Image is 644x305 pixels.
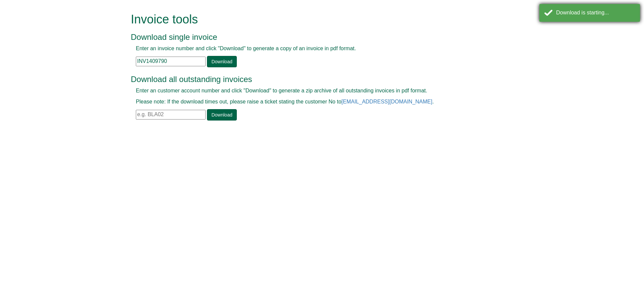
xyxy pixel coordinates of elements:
input: e.g. BLA02 [136,110,206,120]
a: Download [207,56,236,67]
p: Please note: If the download times out, please raise a ticket stating the customer No to . [136,98,493,106]
input: e.g. INV1234 [136,57,206,66]
p: Enter an invoice number and click "Download" to generate a copy of an invoice in pdf format. [136,45,493,53]
a: [EMAIL_ADDRESS][DOMAIN_NAME] [341,99,432,104]
h1: Invoice tools [131,13,498,26]
h3: Download all outstanding invoices [131,75,498,84]
div: Download is starting... [556,9,635,17]
h3: Download single invoice [131,33,498,42]
a: Download [207,109,236,121]
p: Enter an customer account number and click "Download" to generate a zip archive of all outstandin... [136,87,493,95]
